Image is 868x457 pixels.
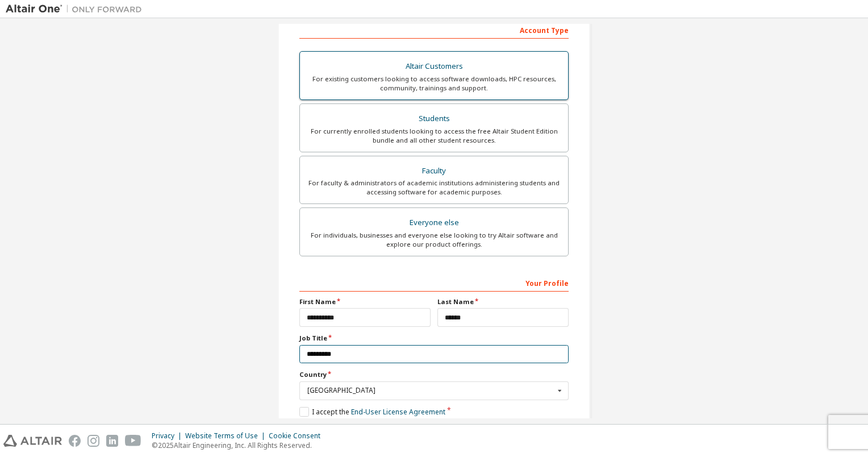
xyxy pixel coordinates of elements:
a: End-User License Agreement [351,407,445,417]
img: instagram.svg [87,435,99,447]
div: For individuals, businesses and everyone else looking to try Altair software and explore our prod... [307,231,561,249]
div: [GEOGRAPHIC_DATA] [307,387,554,394]
div: For existing customers looking to access software downloads, HPC resources, community, trainings ... [307,74,561,93]
div: Website Terms of Use [185,431,269,441]
div: Cookie Consent [269,431,327,441]
div: Everyone else [307,215,561,231]
div: Faculty [307,163,561,179]
img: Altair One [6,3,148,15]
img: linkedin.svg [106,435,118,447]
label: Country [299,370,569,379]
div: For faculty & administrators of academic institutions administering students and accessing softwa... [307,178,561,197]
div: Students [307,111,561,127]
label: First Name [299,297,431,306]
label: I accept the [299,407,445,417]
div: For currently enrolled students looking to access the free Altair Student Edition bundle and all ... [307,127,561,145]
div: Privacy [152,431,185,441]
img: facebook.svg [69,435,81,447]
p: © 2025 Altair Engineering, Inc. All Rights Reserved. [152,441,327,450]
img: youtube.svg [125,435,141,447]
img: altair_logo.svg [3,435,62,447]
div: Altair Customers [307,59,561,74]
div: Account Type [299,20,569,39]
div: Your Profile [299,273,569,292]
label: Job Title [299,334,569,343]
label: Last Name [437,297,569,306]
